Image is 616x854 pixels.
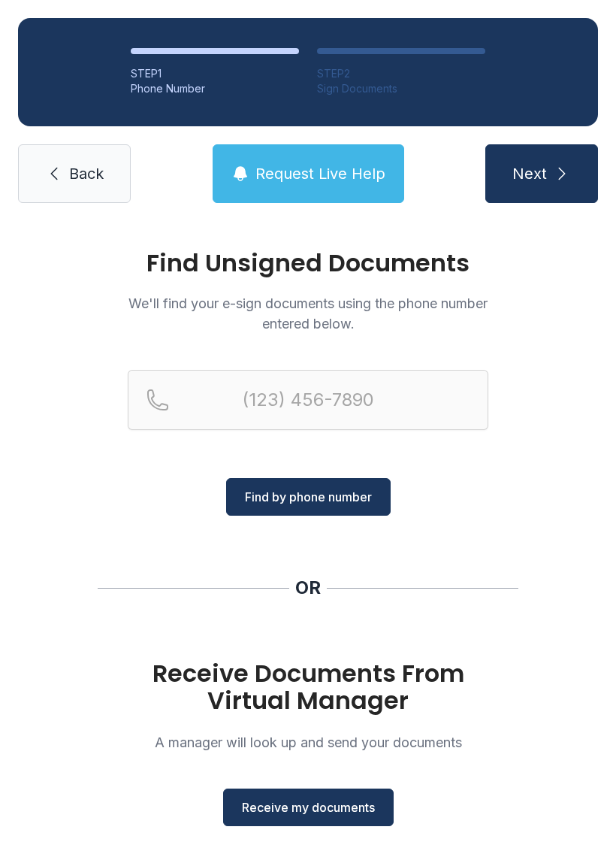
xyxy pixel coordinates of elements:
[131,81,299,96] div: Phone Number
[131,66,299,81] div: STEP 1
[255,163,385,184] span: Request Live Help
[242,798,375,816] span: Receive my documents
[317,66,485,81] div: STEP 2
[295,576,321,600] div: OR
[128,251,488,275] h1: Find Unsigned Documents
[128,732,488,753] p: A manager will look up and send your documents
[317,81,485,96] div: Sign Documents
[69,163,104,184] span: Back
[128,660,488,714] h1: Receive Documents From Virtual Manager
[245,488,372,506] span: Find by phone number
[128,370,488,430] input: Reservation phone number
[512,163,547,184] span: Next
[128,293,488,334] p: We'll find your e-sign documents using the phone number entered below.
